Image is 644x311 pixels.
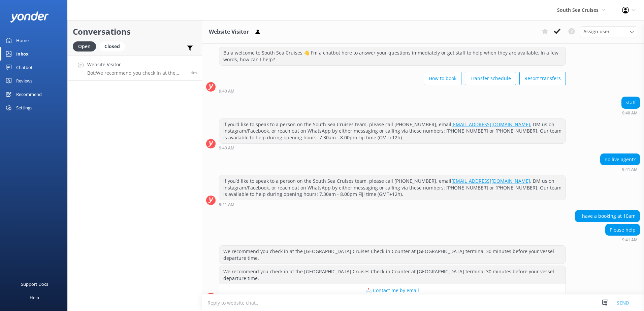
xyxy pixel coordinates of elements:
[21,277,48,291] div: Support Docs
[600,167,640,172] div: Oct 10 2025 10:41am (UTC +13:00) Pacific/Auckland
[16,47,29,61] div: Inbox
[219,119,566,143] div: If you’d like to speak to a person on the South Sea Cruises team, please call [PHONE_NUMBER], ema...
[209,28,249,36] h3: Website Visitor
[219,146,234,150] strong: 9:40 AM
[451,121,530,128] a: [EMAIL_ADDRESS][DOMAIN_NAME]
[575,210,640,222] div: I have a booking at 10am
[16,101,32,114] div: Settings
[16,88,42,101] div: Recommend
[424,72,461,85] button: How to book
[87,70,186,76] p: Bot: We recommend you check in at the [GEOGRAPHIC_DATA] Cruises Check-in Counter at [GEOGRAPHIC_D...
[219,89,234,93] strong: 9:40 AM
[73,42,99,50] a: Open
[622,97,640,108] div: staff
[219,284,566,297] button: 📩 Contact me by email
[87,61,186,68] h4: Website Visitor
[622,168,638,172] strong: 9:41 AM
[10,11,49,23] img: yonder-white-logo.png
[73,25,197,38] h2: Conversations
[30,291,39,304] div: Help
[73,41,96,51] div: Open
[191,70,197,75] span: Oct 10 2025 10:41am (UTC +13:00) Pacific/Auckland
[451,178,530,184] a: [EMAIL_ADDRESS][DOMAIN_NAME]
[99,42,128,50] a: Closed
[519,72,566,85] button: Resort transfers
[219,89,566,93] div: Oct 10 2025 10:40am (UTC +13:00) Pacific/Auckland
[621,110,640,115] div: Oct 10 2025 10:40am (UTC +13:00) Pacific/Auckland
[68,56,202,81] a: Website VisitorBot:We recommend you check in at the [GEOGRAPHIC_DATA] Cruises Check-in Counter at...
[219,175,566,200] div: If you’d like to speak to a person on the South Sea Cruises team, please call [PHONE_NUMBER], ema...
[605,237,640,242] div: Oct 10 2025 10:41am (UTC +13:00) Pacific/Auckland
[16,74,32,88] div: Reviews
[219,145,566,150] div: Oct 10 2025 10:40am (UTC +13:00) Pacific/Auckland
[219,203,234,207] strong: 9:41 AM
[601,154,640,165] div: no live agent?
[557,7,599,13] span: South Sea Cruises
[16,34,29,47] div: Home
[219,47,566,65] div: Bula welcome to South Sea Cruises 👋 I'm a chatbot here to answer your questions immediately or ge...
[99,41,125,51] div: Closed
[583,28,610,35] span: Assign user
[465,72,516,85] button: Transfer schedule
[219,246,566,264] div: We recommend you check in at the [GEOGRAPHIC_DATA] Cruises Check-in Counter at [GEOGRAPHIC_DATA] ...
[606,224,640,236] div: Please help
[580,26,637,37] div: Assign User
[622,238,638,242] strong: 9:41 AM
[219,202,566,207] div: Oct 10 2025 10:41am (UTC +13:00) Pacific/Auckland
[219,266,566,284] div: We recommend you check in at the [GEOGRAPHIC_DATA] Cruises Check-in Counter at [GEOGRAPHIC_DATA] ...
[622,111,638,115] strong: 9:40 AM
[16,61,33,74] div: Chatbot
